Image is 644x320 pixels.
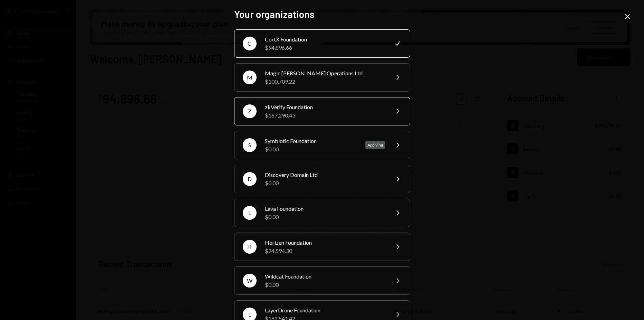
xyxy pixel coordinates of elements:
div: Applying [365,141,385,149]
div: C [243,37,257,50]
div: LayerDrone Foundation [265,306,385,314]
div: Lava Foundation [265,205,385,213]
div: $94,896.66 [265,44,385,52]
button: SSymbiotic Foundation$0.00Applying [234,131,410,159]
button: DDiscovery Domain Ltd$0.00 [234,165,410,193]
div: S [243,138,257,152]
div: $0.00 [265,281,385,289]
button: ZzkVerify Foundation$167,290.43 [234,97,410,125]
div: L [243,206,257,220]
div: Symbiotic Foundation [265,137,357,145]
div: M [243,70,257,84]
div: Z [243,104,257,118]
button: WWildcat Foundation$0.00 [234,266,410,295]
button: MMagic [PERSON_NAME] Operations Ltd.$100,709.22 [234,63,410,92]
div: $24,594.30 [265,247,385,255]
div: Magic [PERSON_NAME] Operations Ltd. [265,69,385,77]
div: D [243,172,257,186]
div: $0.00 [265,145,357,153]
div: Wildcat Foundation [265,272,385,281]
div: $100,709.22 [265,77,385,86]
button: LLava Foundation$0.00 [234,199,410,227]
div: W [243,274,257,288]
div: Discovery Domain Ltd [265,171,385,179]
div: zkVerify Foundation [265,103,385,111]
div: $0.00 [265,213,385,221]
div: H [243,240,257,254]
div: Horizen Foundation [265,238,385,247]
div: CortX Foundation [265,35,385,44]
h2: Your organizations [234,8,410,21]
div: $167,290.43 [265,111,385,120]
button: CCortX Foundation$94,896.66 [234,29,410,58]
div: $0.00 [265,179,385,187]
button: HHorizen Foundation$24,594.30 [234,233,410,261]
